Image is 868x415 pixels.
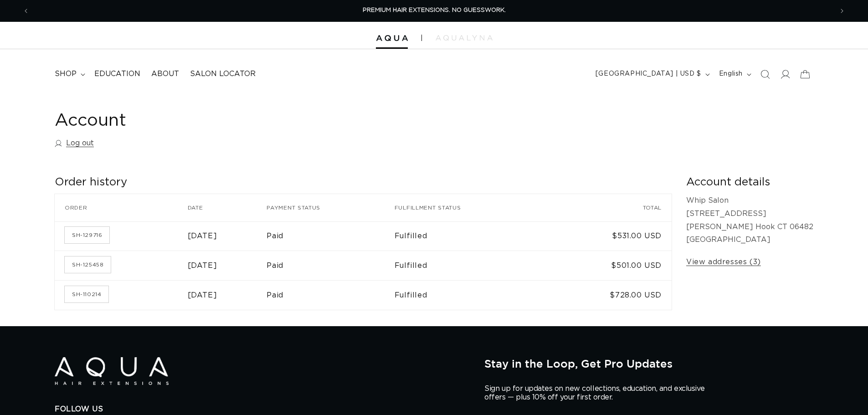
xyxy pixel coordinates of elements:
[548,221,672,251] td: $531.00 USD
[395,221,548,251] td: Fulfilled
[55,175,672,190] h2: Order history
[686,256,761,269] a: View addresses (3)
[596,69,701,79] span: [GEOGRAPHIC_DATA] | USD $
[55,194,188,221] th: Order
[484,357,813,370] h2: Stay in the Loop, Get Pro Updates
[89,64,146,84] a: Education
[188,262,217,269] time: [DATE]
[395,194,548,221] th: Fulfillment status
[436,35,493,41] img: aqualyna.com
[185,64,261,84] a: Salon Locator
[146,64,185,84] a: About
[719,69,743,79] span: English
[376,35,408,41] img: Aqua Hair Extensions
[686,175,813,190] h2: Account details
[188,232,217,240] time: [DATE]
[16,2,36,20] button: Previous announcement
[151,69,179,79] span: About
[267,194,394,221] th: Payment status
[484,384,712,402] p: Sign up for updates on new collections, education, and exclusive offers — plus 10% off your first...
[755,64,775,84] summary: Search
[267,251,394,280] td: Paid
[267,221,394,251] td: Paid
[65,286,108,302] a: Order number SH-110214
[714,66,755,83] button: English
[548,251,672,280] td: $501.00 USD
[363,7,506,13] span: PREMIUM HAIR EXTENSIONS. NO GUESSWORK.
[55,110,813,132] h1: Account
[65,227,109,243] a: Order number SH-129716
[548,280,672,310] td: $728.00 USD
[548,194,672,221] th: Total
[55,357,169,385] img: Aqua Hair Extensions
[55,137,94,150] a: Log out
[190,69,256,79] span: Salon Locator
[686,194,813,246] p: Whip Salon [STREET_ADDRESS] [PERSON_NAME] Hook CT 06482 [GEOGRAPHIC_DATA]
[55,405,471,414] h2: Follow Us
[395,280,548,310] td: Fulfilled
[65,256,111,273] a: Order number SH-125458
[188,292,217,299] time: [DATE]
[832,2,852,20] button: Next announcement
[49,64,89,84] summary: shop
[94,69,140,79] span: Education
[267,280,394,310] td: Paid
[55,69,77,79] span: shop
[590,66,714,83] button: [GEOGRAPHIC_DATA] | USD $
[188,194,267,221] th: Date
[395,251,548,280] td: Fulfilled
